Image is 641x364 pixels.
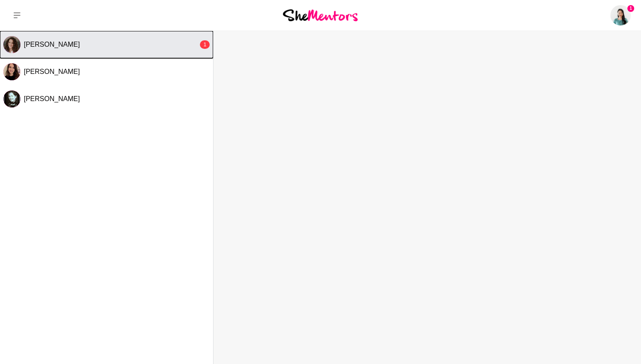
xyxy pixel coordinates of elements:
div: Nicki Cottam [3,36,20,53]
img: A [3,63,20,80]
span: [PERSON_NAME] [24,95,80,102]
a: Grace K1 [610,5,631,25]
span: [PERSON_NAME] [24,68,80,75]
div: Paula Kerslake [3,90,20,107]
div: Ali Adey [3,63,20,80]
img: Grace K [610,5,631,25]
span: [PERSON_NAME] [24,41,80,48]
img: P [3,90,20,107]
img: N [3,36,20,53]
span: 1 [627,5,634,12]
div: 1 [200,40,210,49]
img: She Mentors Logo [283,9,358,21]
